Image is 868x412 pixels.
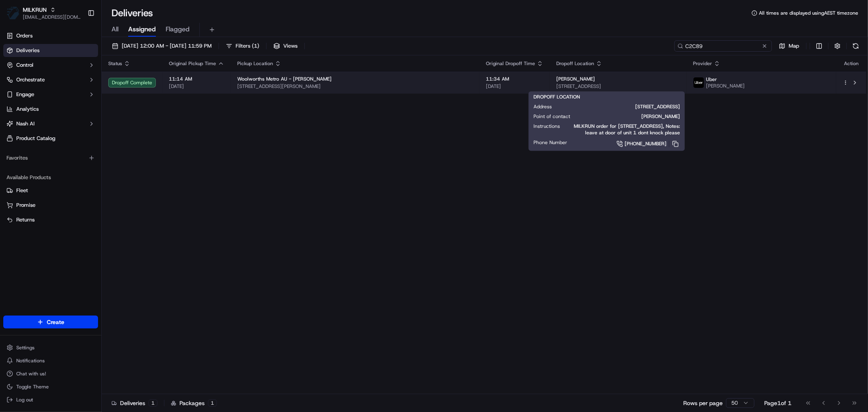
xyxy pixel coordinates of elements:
[47,318,64,326] span: Create
[556,83,680,90] span: [STREET_ADDRESS]
[16,384,49,390] span: Toggle Theme
[169,76,224,82] span: 11:14 AM
[166,24,190,34] span: Flagged
[3,132,98,145] a: Product Catalog
[556,76,595,82] span: [PERSON_NAME]
[565,103,680,110] span: [STREET_ADDRESS]
[3,213,98,226] button: Returns
[3,381,98,392] button: Toggle Theme
[16,370,46,377] span: Chat with us!
[674,40,772,52] input: Type to search
[625,140,667,147] span: [PHONE_NUMBER]
[759,10,858,16] span: All times are displayed using AEST timezone
[283,42,297,50] span: Views
[16,357,45,364] span: Notifications
[706,83,745,89] span: [PERSON_NAME]
[237,60,273,67] span: Pickup Location
[3,59,98,72] button: Control
[486,83,543,90] span: [DATE]
[16,216,35,224] span: Returns
[789,42,799,50] span: Map
[683,399,723,407] p: Rows per page
[169,60,216,67] span: Original Pickup Time
[580,139,680,148] a: [PHONE_NUMBER]
[16,344,35,351] span: Settings
[16,135,55,142] span: Product Catalog
[7,216,95,224] a: Returns
[252,42,259,50] span: ( 1 )
[16,187,28,194] span: Fleet
[533,139,567,146] span: Phone Number
[706,76,717,83] span: Uber
[112,24,118,34] span: All
[3,199,98,212] button: Promise
[3,3,84,23] button: MILKRUNMILKRUN[EMAIL_ADDRESS][DOMAIN_NAME]
[112,7,153,20] h1: Deliveries
[237,83,473,90] span: [STREET_ADDRESS][PERSON_NAME]
[112,399,157,407] div: Deliveries
[7,7,20,20] img: MILKRUN
[3,151,98,164] div: Favorites
[16,61,33,69] span: Control
[850,40,861,52] button: Refresh
[533,94,580,100] span: DROPOFF LOCATION
[23,14,81,20] button: [EMAIL_ADDRESS][DOMAIN_NAME]
[171,399,217,407] div: Packages
[3,368,98,379] button: Chat with us!
[16,47,39,54] span: Deliveries
[122,42,212,50] span: [DATE] 12:00 AM - [DATE] 11:59 PM
[583,113,680,120] span: [PERSON_NAME]
[533,113,570,120] span: Point of contact
[222,40,263,52] button: Filters(1)
[16,202,35,209] span: Promise
[3,342,98,353] button: Settings
[3,355,98,366] button: Notifications
[556,60,594,67] span: Dropoff Location
[693,77,704,88] img: uber-new-logo.jpeg
[270,40,301,52] button: Views
[3,184,98,197] button: Fleet
[128,24,156,34] span: Assigned
[208,399,217,407] div: 1
[3,44,98,57] a: Deliveries
[486,76,543,82] span: 11:34 AM
[533,103,552,110] span: Address
[149,399,157,407] div: 1
[3,73,98,86] button: Orchestrate
[775,40,803,52] button: Map
[486,60,535,67] span: Original Dropoff Time
[7,187,95,194] a: Fleet
[3,171,98,184] div: Available Products
[3,29,98,42] a: Orders
[16,32,33,39] span: Orders
[3,88,98,101] button: Engage
[693,60,712,67] span: Provider
[16,76,45,83] span: Orchestrate
[108,40,215,52] button: [DATE] 12:00 AM - [DATE] 11:59 PM
[16,91,34,98] span: Engage
[3,316,98,329] button: Create
[843,60,860,67] div: Action
[237,76,332,82] span: Woolworths Metro AU - [PERSON_NAME]
[573,123,680,136] span: MILKRUN order for [STREET_ADDRESS], Notes: leave at door of unit 1 dont knock please
[108,60,122,67] span: Status
[3,103,98,116] a: Analytics
[16,120,35,127] span: Nash AI
[16,397,33,403] span: Log out
[23,6,47,14] button: MILKRUN
[236,42,259,50] span: Filters
[3,117,98,130] button: Nash AI
[7,202,95,209] a: Promise
[3,394,98,405] button: Log out
[764,399,791,407] div: Page 1 of 1
[16,105,39,113] span: Analytics
[533,123,560,129] span: Instructions
[169,83,224,90] span: [DATE]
